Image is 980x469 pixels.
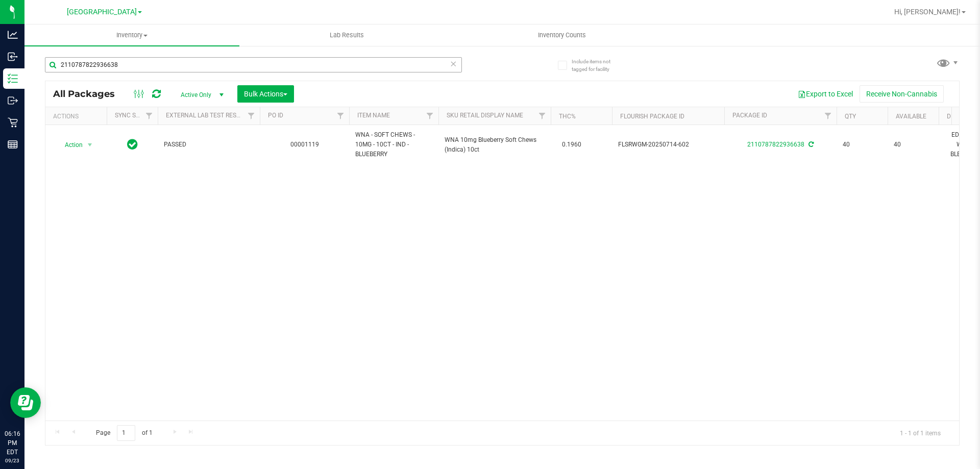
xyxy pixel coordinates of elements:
[8,73,18,84] inline-svg: Inventory
[894,8,961,16] span: Hi, [PERSON_NAME]!
[447,112,523,119] a: Sku Retail Display Name
[24,31,239,40] span: Inventory
[845,113,856,120] a: Qty
[141,107,158,125] a: Filter
[896,113,926,120] a: Available
[5,429,20,457] p: 06:16 PM EDT
[268,112,283,119] a: PO ID
[8,52,18,62] inline-svg: Inbound
[618,140,718,150] span: FLSRWGM-20250714-602
[559,113,576,120] a: THC%
[620,113,684,120] a: Flourish Package ID
[127,137,138,152] span: In Sync
[534,107,551,125] a: Filter
[244,90,287,98] span: Bulk Actions
[45,57,462,72] input: Search Package ID, Item Name, SKU, Lot or Part Number...
[56,138,83,152] span: Action
[332,107,349,125] a: Filter
[290,141,319,148] a: 00001119
[860,85,944,103] button: Receive Non-Cannabis
[843,140,881,150] span: 40
[166,112,246,119] a: External Lab Test Result
[8,95,18,106] inline-svg: Outbound
[892,425,949,440] span: 1 - 1 of 1 items
[454,24,669,46] a: Inventory Counts
[24,24,239,46] a: Inventory
[422,107,438,125] a: Filter
[450,57,457,70] span: Clear
[164,140,254,150] span: PASSED
[316,31,378,40] span: Lab Results
[445,135,545,155] span: WNA 10mg Blueberry Soft Chews (Indica) 10ct
[243,107,260,125] a: Filter
[357,112,390,119] a: Item Name
[572,58,623,73] span: Include items not tagged for facility
[115,112,154,119] a: Sync Status
[820,107,837,125] a: Filter
[557,137,586,152] span: 0.1960
[8,117,18,128] inline-svg: Retail
[807,141,814,148] span: Sync from Compliance System
[10,387,41,418] iframe: Resource center
[53,88,125,100] span: All Packages
[8,139,18,150] inline-svg: Reports
[67,8,137,16] span: [GEOGRAPHIC_DATA]
[84,138,96,152] span: select
[524,31,600,40] span: Inventory Counts
[237,85,294,103] button: Bulk Actions
[894,140,933,150] span: 40
[53,113,103,120] div: Actions
[87,425,161,441] span: Page of 1
[355,130,432,160] span: WNA - SOFT CHEWS - 10MG - 10CT - IND - BLUEBERRY
[5,457,20,464] p: 09/23
[732,112,767,119] a: Package ID
[747,141,804,148] a: 2110787822936638
[239,24,454,46] a: Lab Results
[8,30,18,40] inline-svg: Analytics
[791,85,860,103] button: Export to Excel
[117,425,135,441] input: 1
